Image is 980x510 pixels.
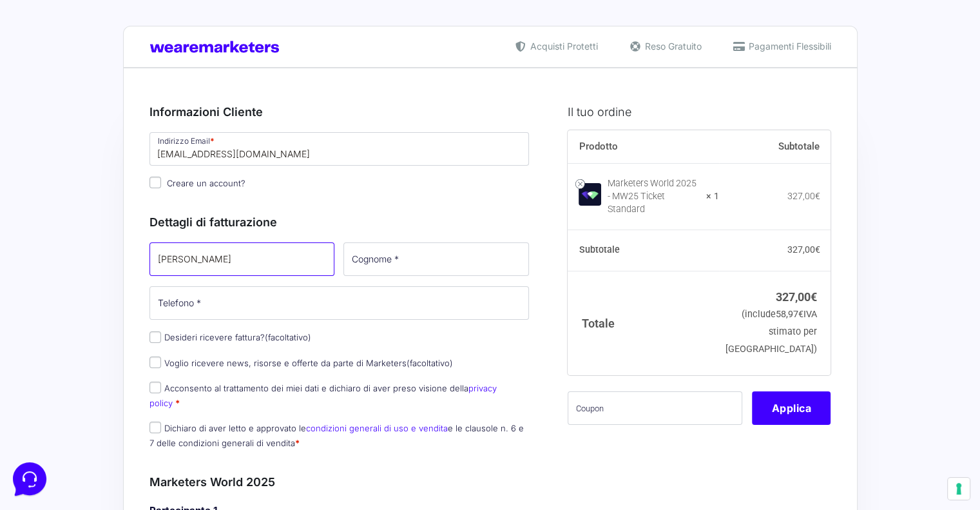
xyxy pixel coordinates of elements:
h3: Informazioni Cliente [149,103,530,121]
th: Prodotto [568,130,719,164]
input: Coupon [568,391,742,425]
input: Acconsento al trattamento dei miei dati e dichiaro di aver preso visione dellaprivacy policy [149,382,161,393]
span: Creare un account? [167,178,245,188]
bdi: 327,00 [787,191,820,201]
span: Trova una risposta [21,160,101,170]
bdi: 327,00 [776,290,817,304]
span: Pagamenti Flessibili [745,39,831,53]
input: Nome * [149,242,335,276]
h2: Ciao da Marketers 👋 [10,10,216,31]
button: Messaggi [90,391,169,421]
iframe: Customerly Messenger Launcher [10,460,49,498]
small: (include IVA stimato per [GEOGRAPHIC_DATA]) [725,309,817,355]
input: Creare un account? [149,177,161,188]
span: (facoltativo) [407,358,453,368]
h3: Marketers World 2025 [149,473,530,491]
button: Inizia una conversazione [21,108,237,134]
label: Acconsento al trattamento dei miei dati e dichiaro di aver preso visione della [149,383,497,408]
th: Subtotale [719,130,831,164]
th: Totale [568,271,719,375]
button: Applica [752,391,831,425]
strong: × 1 [706,190,719,203]
label: Dichiaro di aver letto e approvato le e le clausole n. 6 e 7 delle condizioni generali di vendita [149,423,524,448]
button: Le tue preferenze relative al consenso per le tecnologie di tracciamento [948,478,970,500]
img: dark [21,72,46,98]
span: Reso Gratuito [642,39,702,53]
th: Subtotale [568,230,719,271]
span: Inizia una conversazione [84,116,190,126]
label: Voglio ricevere news, risorse e offerte da parte di Marketers [149,358,453,368]
h3: Il tuo ordine [568,103,831,121]
span: 58,97 [776,309,803,320]
span: € [811,290,817,304]
input: Cognome * [343,242,529,276]
a: Apri Centro Assistenza [137,160,237,170]
a: condizioni generali di uso e vendita [306,423,448,433]
label: Desideri ricevere fattura? [149,332,311,342]
h3: Dettagli di fatturazione [149,213,530,231]
input: Telefono * [149,286,530,320]
img: dark [62,72,88,98]
input: Cerca un articolo... [29,188,211,201]
p: Home [39,409,61,421]
input: Voglio ricevere news, risorse e offerte da parte di Marketers(facoltativo) [149,357,161,368]
img: dark [41,72,67,98]
p: Messaggi [111,409,146,421]
button: Home [10,391,90,421]
bdi: 327,00 [787,244,820,255]
div: Marketers World 2025 - MW25 Ticket Standard [608,177,698,216]
span: € [814,244,820,255]
input: Indirizzo Email * [149,132,530,166]
input: Dichiaro di aver letto e approvato lecondizioni generali di uso e venditae le clausole n. 6 e 7 d... [149,422,161,433]
span: € [798,309,803,320]
input: Desideri ricevere fattura?(facoltativo) [149,331,161,343]
p: Aiuto [198,409,217,421]
span: Acquisti Protetti [527,39,598,53]
span: € [814,191,820,201]
img: Marketers World 2025 - MW25 Ticket Standard [579,183,601,206]
span: (facoltativo) [265,332,311,342]
button: Aiuto [168,391,247,421]
span: Le tue conversazioni [21,52,110,62]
